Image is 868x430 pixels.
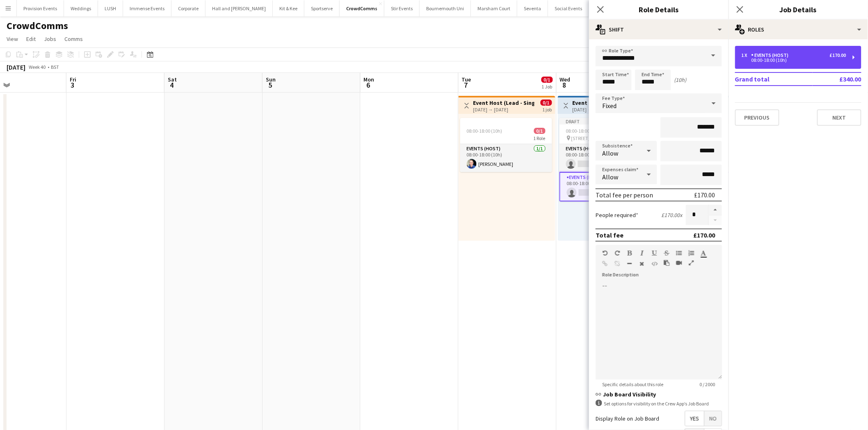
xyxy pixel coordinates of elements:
[266,76,276,83] span: Sun
[742,58,846,62] div: 08:00-18:00 (10h)
[123,0,171,16] button: Immense Events
[694,231,715,239] div: £170.00
[729,20,868,39] div: Roles
[7,35,18,43] span: View
[662,211,683,219] div: £170.00 x
[560,144,651,172] app-card-role: Events (Host)0/108:00-18:00 (10h)
[701,250,706,256] button: Text Color
[674,76,687,84] div: (10h)
[729,4,868,15] h3: Job Details
[26,35,36,43] span: Edit
[462,76,471,83] span: Tue
[534,135,546,141] span: 1 Role
[742,52,752,58] div: 1 x
[168,76,177,83] span: Sat
[614,250,620,256] button: Redo
[471,0,517,16] button: Marsham Court
[589,4,729,15] h3: Role Details
[596,276,614,295] span: --
[461,80,471,90] span: 7
[171,0,206,16] button: Corporate
[639,260,645,267] button: Clear Formatting
[534,128,546,134] span: 0/1
[596,400,722,407] div: Set options for visibility on the Crew App’s Job Board
[596,415,660,422] label: Display Role on Job Board
[627,260,633,267] button: Horizontal Line
[573,99,634,106] h3: Event Host (Lead) - FFA
[69,80,76,90] span: 3
[542,84,553,90] div: 1 Job
[44,35,56,43] span: Jobs
[265,80,276,90] span: 5
[596,381,670,387] span: Specific details about this role
[735,109,779,126] button: Previous
[560,118,651,201] app-job-card: Draft08:00-18:00 (10h)0/2 [STREET_ADDRESS]2 RolesEvents (Host)0/108:00-18:00 (10h) Events (Host)0...
[17,0,64,16] button: Provision Events
[541,77,553,83] span: 0/1
[51,64,59,70] div: BST
[602,250,608,256] button: Undo
[602,173,618,181] span: Allow
[596,231,624,239] div: Total fee
[596,191,653,199] div: Total fee per person
[566,128,602,134] span: 08:00-18:00 (10h)
[651,260,657,267] button: HTML Code
[460,118,552,172] app-job-card: 08:00-18:00 (10h)0/11 RoleEvents (Host)1/108:00-18:00 (10h)[PERSON_NAME]
[676,250,682,256] button: Unordered List
[688,250,694,256] button: Ordered List
[420,0,471,16] button: Bournemouth Uni
[664,250,669,256] button: Strikethrough
[98,0,123,16] button: LUSH
[676,260,682,266] button: Insert video
[813,72,861,86] td: £340.00
[363,80,375,90] span: 6
[693,381,722,387] span: 0 / 2000
[167,80,177,90] span: 4
[830,52,846,58] div: £170.00
[560,76,571,83] span: Wed
[7,20,68,32] h1: CrowdComms
[473,106,535,113] div: [DATE] → [DATE]
[364,76,375,83] span: Mon
[467,128,503,134] span: 08:00-18:00 (10h)
[596,391,722,398] h3: Job Board Visibility
[688,260,694,266] button: Fullscreen
[571,135,612,141] span: [STREET_ADDRESS]
[560,118,651,124] div: Draft
[627,250,633,256] button: Bold
[304,0,340,16] button: Sportserve
[573,106,634,113] div: [DATE] → [DATE]
[704,411,722,426] span: No
[384,0,420,16] button: Stir Events
[543,106,552,113] div: 1 job
[602,102,617,110] span: Fixed
[273,0,304,16] button: Kit & Kee
[602,149,618,157] span: Allow
[651,250,657,256] button: Underline
[560,172,651,201] app-card-role: Events (Host)0/108:00-18:00 (10h)
[589,20,729,39] div: Shift
[752,52,792,58] div: Events (Host)
[41,34,59,44] a: Jobs
[559,80,571,90] span: 8
[64,0,98,16] button: Weddings
[639,250,645,256] button: Italic
[64,35,83,43] span: Comms
[596,211,638,219] label: People required
[3,34,21,44] a: View
[206,0,273,16] button: Hall and [PERSON_NAME]
[541,100,552,106] span: 0/1
[7,63,25,71] div: [DATE]
[473,99,535,106] h3: Event Host (Lead - Single day) - Nearwater Capital
[460,144,552,172] app-card-role: Events (Host)1/108:00-18:00 (10h)[PERSON_NAME]
[694,191,715,199] div: £170.00
[340,0,384,16] button: CrowdComms
[27,64,48,70] span: Week 40
[70,76,76,83] span: Fri
[685,411,704,426] span: Yes
[664,260,669,266] button: Paste as plain text
[517,0,548,16] button: Seventa
[817,109,861,126] button: Next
